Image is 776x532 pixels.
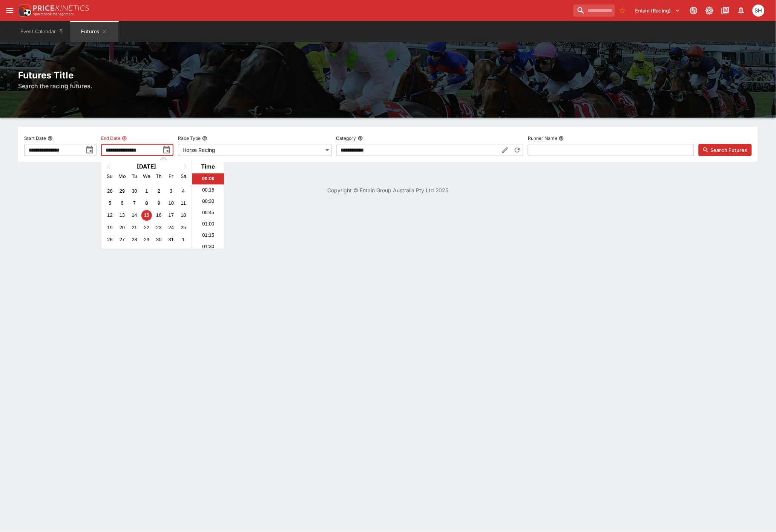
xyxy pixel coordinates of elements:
[528,135,557,141] p: Runner Name
[117,210,127,221] div: Choose Monday, October 13th, 2025
[559,136,564,141] button: Runner Name
[192,207,224,218] li: 00:45
[105,235,115,245] div: Choose Sunday, October 26th, 2025
[202,136,207,141] button: Race Type
[358,136,363,141] button: Category
[129,235,140,245] div: Choose Tuesday, October 28th, 2025
[129,186,140,196] div: Choose Tuesday, September 30th, 2025
[631,5,685,17] button: Select Tenant
[699,144,752,156] button: Search Futures
[166,222,176,233] div: Choose Friday, October 24th, 2025
[192,184,224,196] li: 00:15
[192,230,224,241] li: 01:15
[166,186,176,196] div: Choose Friday, October 3rd, 2025
[178,198,189,208] div: Choose Saturday, October 11th, 2025
[141,198,152,208] div: Choose Wednesday, October 8th, 2025
[192,196,224,207] li: 00:30
[117,198,127,208] div: Choose Monday, October 6th, 2025
[160,143,173,157] button: toggle date time picker
[511,144,523,156] button: Reset Category to All Racing
[104,185,189,246] div: Month October, 2025
[129,171,140,181] div: Tuesday
[166,198,176,208] div: Choose Friday, October 10th, 2025
[17,3,32,18] img: PriceKinetics Logo
[101,163,192,170] h2: [DATE]
[83,143,97,157] button: toggle date time picker
[141,186,152,196] div: Choose Wednesday, October 1st, 2025
[117,222,127,233] div: Choose Monday, October 20th, 2025
[192,173,224,248] ul: Time
[178,210,189,221] div: Choose Saturday, October 18th, 2025
[154,186,164,196] div: Choose Thursday, October 2nd, 2025
[574,5,615,17] input: search
[336,135,356,141] p: Category
[166,235,176,245] div: Choose Friday, October 31st, 2025
[105,186,115,196] div: Choose Sunday, September 28th, 2025
[166,171,176,181] div: Friday
[141,235,152,245] div: Choose Wednesday, October 29th, 2025
[703,4,716,17] button: Toggle light/dark mode
[194,163,222,170] div: Time
[617,5,629,17] button: No Bookmarks
[711,146,747,154] span: Search Futures
[117,186,127,196] div: Choose Monday, September 29th, 2025
[178,135,201,141] p: Race Type
[192,173,224,184] li: 00:00
[16,21,69,42] button: Event Calendar
[180,161,192,173] button: Next Month
[154,198,164,208] div: Choose Thursday, October 9th, 2025
[3,4,17,17] button: open drawer
[192,218,224,230] li: 01:00
[33,5,89,11] img: PriceKinetics
[192,241,224,252] li: 01:30
[122,136,127,141] button: End Date
[18,81,758,90] h6: Search the racing futures.
[105,171,115,181] div: Sunday
[33,12,74,16] img: Sportsbook Management
[499,144,511,156] button: Edit Category
[166,210,176,221] div: Choose Friday, October 17th, 2025
[24,135,46,141] p: Start Date
[178,144,332,156] div: Horse Racing
[750,2,767,19] button: Scott Hunt
[154,210,164,221] div: Choose Thursday, October 16th, 2025
[178,171,189,181] div: Saturday
[117,171,127,181] div: Monday
[154,222,164,233] div: Choose Thursday, October 23rd, 2025
[154,235,164,245] div: Choose Thursday, October 30th, 2025
[735,4,748,17] button: Notifications
[178,222,189,233] div: Choose Saturday, October 25th, 2025
[18,69,758,81] h2: Futures Title
[70,21,118,42] button: Futures
[105,210,115,221] div: Choose Sunday, October 12th, 2025
[687,4,701,17] button: Connected to PK
[129,198,140,208] div: Choose Tuesday, October 7th, 2025
[178,186,189,196] div: Choose Saturday, October 4th, 2025
[141,222,152,233] div: Choose Wednesday, October 22nd, 2025
[105,198,115,208] div: Choose Sunday, October 5th, 2025
[178,235,189,245] div: Choose Saturday, November 1st, 2025
[105,222,115,233] div: Choose Sunday, October 19th, 2025
[129,222,140,233] div: Choose Tuesday, October 21st, 2025
[101,135,120,141] p: End Date
[154,171,164,181] div: Thursday
[102,161,114,173] button: Previous Month
[141,171,152,181] div: Wednesday
[753,5,765,17] div: Scott Hunt
[719,4,732,17] button: Documentation
[101,160,224,248] div: Choose Date and Time
[117,235,127,245] div: Choose Monday, October 27th, 2025
[141,210,152,221] div: Choose Wednesday, October 15th, 2025
[129,210,140,221] div: Choose Tuesday, October 14th, 2025
[48,136,53,141] button: Start Date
